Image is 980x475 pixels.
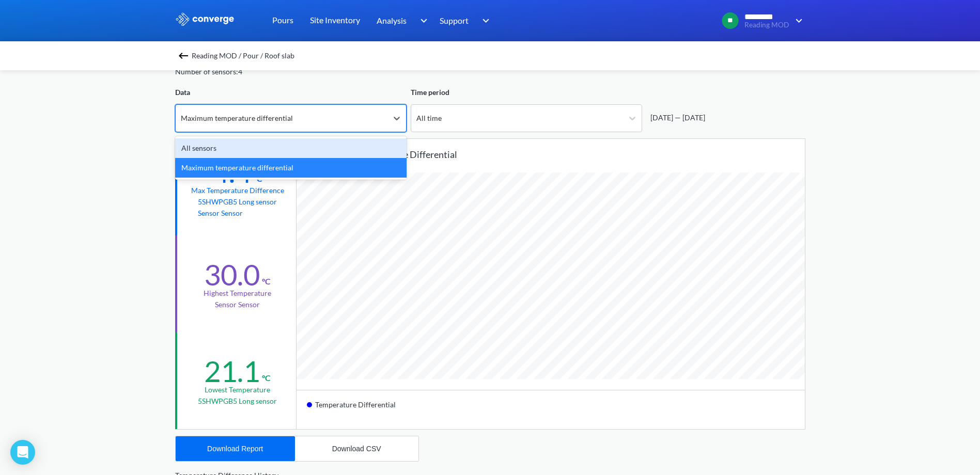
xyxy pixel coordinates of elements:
img: backspace.svg [177,50,190,62]
div: All time [416,113,442,124]
div: Open Intercom Messenger [10,440,35,465]
img: downArrow.svg [413,14,430,27]
div: Temperature Differential [307,397,404,421]
img: downArrow.svg [476,14,492,27]
p: 5SHWPGB5 Long sensor [198,196,277,208]
span: Reading MOD [744,21,789,29]
div: Maximum temperature differential [175,158,407,178]
span: Analysis [377,14,407,27]
div: Highest temperature [204,288,271,299]
div: 21.1 [204,354,260,389]
div: Maximum temperature differential [181,113,293,124]
p: Sensor Sensor [198,208,277,219]
div: 30.0 [204,257,260,292]
button: Download Report [176,436,295,461]
img: downArrow.svg [789,14,805,27]
span: Support [440,14,469,27]
div: Time period [411,87,642,98]
div: Lowest temperature [205,384,270,395]
p: Sensor Sensor [215,299,260,310]
button: Download CSV [295,436,418,461]
div: All sensors [175,138,407,158]
span: Reading MOD / Pour / Roof slab [192,49,294,63]
div: [DATE] — [DATE] [646,112,705,123]
div: Download Report [207,445,263,453]
div: Number of sensors: 4 [175,66,242,77]
div: Max temperature difference [191,185,284,196]
div: Data [175,87,407,98]
div: Maximum temperature differential [313,147,805,162]
div: Download CSV [332,445,381,453]
p: 5SHWPGB5 Long sensor [198,395,277,407]
img: logo_ewhite.svg [175,12,235,26]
